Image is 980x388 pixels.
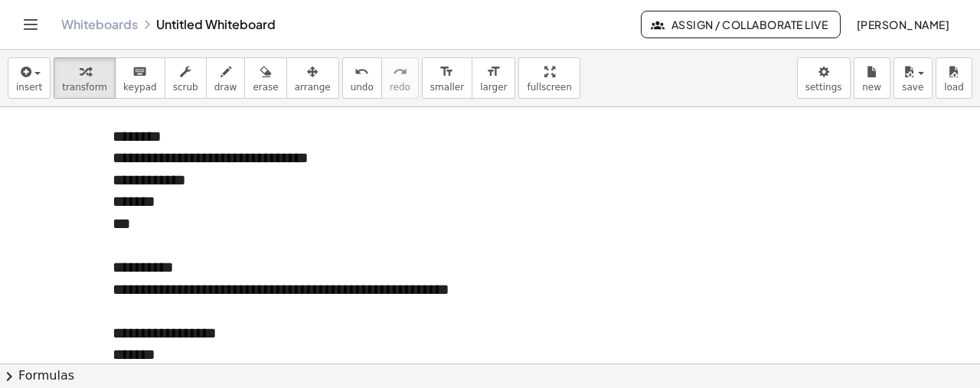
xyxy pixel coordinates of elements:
button: erase [244,57,286,99]
button: settings [797,57,851,99]
i: format_size [486,63,501,81]
button: transform [54,57,116,99]
span: keypad [123,82,157,93]
span: load [944,82,964,93]
i: keyboard [132,63,147,81]
span: scrub [173,82,198,93]
button: fullscreen [518,57,580,99]
button: new [854,57,890,99]
button: redoredo [381,57,419,99]
i: undo [354,63,369,81]
span: larger [480,82,507,93]
i: redo [393,63,407,81]
span: undo [351,82,374,93]
span: draw [214,82,237,93]
button: arrange [286,57,339,99]
span: transform [62,82,107,93]
button: draw [206,57,246,99]
button: scrub [165,57,207,99]
span: new [862,82,881,93]
span: [PERSON_NAME] [856,18,949,31]
button: load [936,57,972,99]
button: keyboardkeypad [115,57,165,99]
span: arrange [295,82,331,93]
button: Assign / Collaborate Live [641,11,841,38]
button: insert [8,57,51,99]
button: format_sizesmaller [422,57,472,99]
span: Assign / Collaborate Live [654,18,828,31]
button: [PERSON_NAME] [844,11,962,38]
span: save [902,82,923,93]
i: format_size [439,63,454,81]
span: settings [805,82,842,93]
span: fullscreen [527,82,571,93]
button: save [893,57,933,99]
a: Whiteboards [61,17,138,32]
button: Toggle navigation [18,12,43,37]
span: erase [253,82,278,93]
span: insert [16,82,42,93]
span: redo [390,82,410,93]
button: undoundo [342,57,382,99]
span: smaller [430,82,464,93]
button: format_sizelarger [472,57,515,99]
